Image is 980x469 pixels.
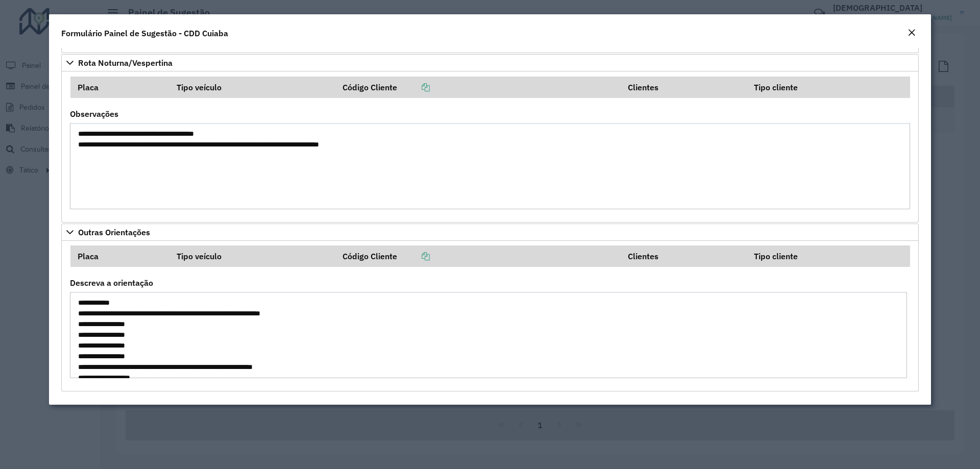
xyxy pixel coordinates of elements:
[397,82,430,92] a: Copiar
[78,228,150,236] span: Outras Orientações
[169,245,335,267] th: Tipo veículo
[78,59,173,67] span: Rota Noturna/Vespertina
[908,29,916,37] em: Fechar
[61,71,919,223] div: Rota Noturna/Vespertina
[397,251,430,261] a: Copiar
[61,241,919,392] div: Outras Orientações
[747,245,910,267] th: Tipo cliente
[61,27,228,39] h4: Formulário Painel de Sugestão - CDD Cuiaba
[747,77,910,98] th: Tipo cliente
[335,77,621,98] th: Código Cliente
[61,224,919,241] a: Outras Orientações
[904,27,919,40] button: Close
[70,277,153,289] label: Descreva a orientação
[61,54,919,71] a: Rota Noturna/Vespertina
[70,245,169,267] th: Placa
[70,108,118,120] label: Observações
[621,77,747,98] th: Clientes
[169,77,335,98] th: Tipo veículo
[335,245,621,267] th: Código Cliente
[621,245,747,267] th: Clientes
[70,77,169,98] th: Placa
